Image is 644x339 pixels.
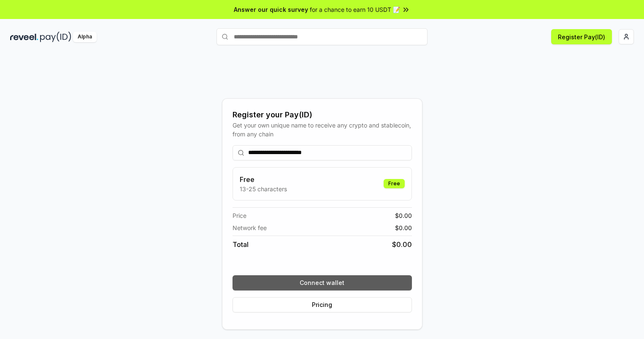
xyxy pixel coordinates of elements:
[233,275,412,290] button: Connect wallet
[395,211,412,220] span: $ 0.00
[233,109,412,121] div: Register your Pay(ID)
[392,239,412,250] span: $ 0.00
[73,32,97,42] div: Alpha
[233,211,246,220] span: Price
[10,32,38,42] img: reveel_dark
[395,223,412,232] span: $ 0.00
[234,5,308,14] span: Answer our quick survey
[233,121,412,138] div: Get your own unique name to receive any crypto and stablecoin, from any chain
[551,29,612,44] button: Register Pay(ID)
[240,184,287,193] p: 13-25 characters
[233,223,267,232] span: Network fee
[233,297,412,312] button: Pricing
[240,174,287,184] h3: Free
[384,179,405,188] div: Free
[40,32,71,42] img: pay_id
[310,5,400,14] span: for a chance to earn 10 USDT 📝
[233,239,249,250] span: Total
